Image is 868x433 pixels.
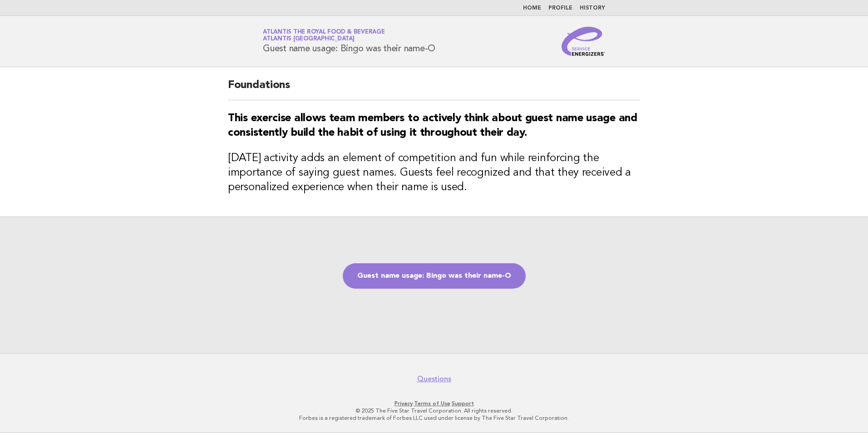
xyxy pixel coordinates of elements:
[263,30,435,53] h1: Guest name usage: Bingo was their name-O
[562,27,605,56] img: Service Energizers
[414,400,450,407] a: Terms of Use
[417,374,451,384] a: Questions
[228,151,640,195] h3: [DATE] activity adds an element of competition and fun while reinforcing the importance of saying...
[263,36,355,42] span: Atlantis [GEOGRAPHIC_DATA]
[395,400,413,407] a: Privacy
[228,78,640,100] h2: Foundations
[228,113,637,138] strong: This exercise allows team members to actively think about guest name usage and consistently build...
[263,29,385,42] a: Atlantis the Royal Food & BeverageAtlantis [GEOGRAPHIC_DATA]
[548,5,572,11] a: Profile
[156,400,712,407] p: · ·
[156,407,712,414] p: © 2025 The Five Star Travel Corporation. All rights reserved.
[580,5,605,11] a: History
[523,5,541,11] a: Home
[343,263,526,289] a: Guest name usage: Bingo was their name-O
[156,414,712,422] p: Forbes is a registered trademark of Forbes LLC used under license by The Five Star Travel Corpora...
[452,400,474,407] a: Support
